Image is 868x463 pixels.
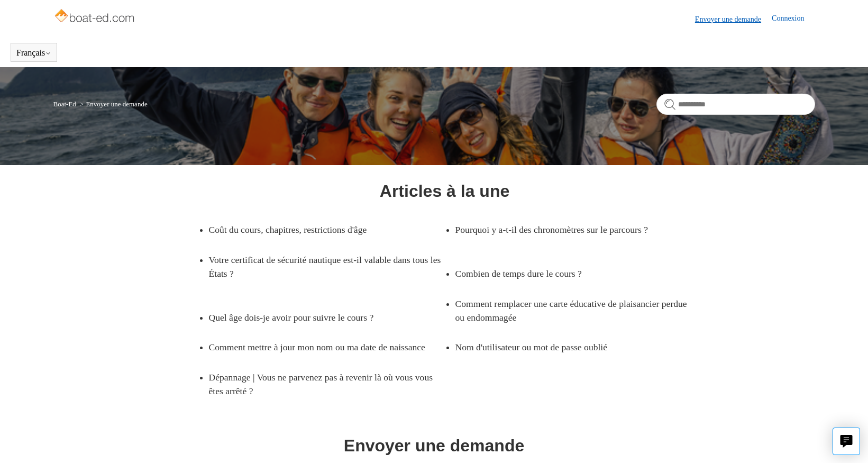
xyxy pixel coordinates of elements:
a: Votre certificat de sécurité nautique est-il valable dans tous les États ? [209,245,445,289]
a: Dépannage | Vous ne parvenez pas à revenir là où vous vous êtes arrêté ? [209,362,445,406]
a: Quel âge dois-je avoir pour suivre le cours ? [209,303,429,332]
a: Coût du cours, chapitres, restrictions d'âge [209,215,429,244]
a: Nom d'utilisateur ou mot de passe oublié [455,332,675,362]
a: Boat-Ed [53,100,76,108]
a: Comment mettre à jour mon nom ou ma date de naissance [209,332,429,362]
input: Rechercher [656,94,815,115]
a: Combien de temps dure le cours ? [455,259,675,288]
li: Envoyer une demande [78,100,148,108]
img: Page d’accueil du Centre d’aide Boat-Ed [53,6,138,28]
a: Connexion [772,13,815,25]
button: Live chat [833,428,860,455]
a: Comment remplacer une carte éducative de plaisancier perdue ou endommagée [455,289,691,333]
h1: Articles à la une [380,178,509,204]
a: Pourquoi y a-t-il des chronomètres sur le parcours ? [455,215,675,244]
button: Français [16,48,51,58]
h1: Envoyer une demande [344,433,524,458]
a: Envoyer une demande [695,14,772,25]
li: Boat-Ed [53,100,78,108]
